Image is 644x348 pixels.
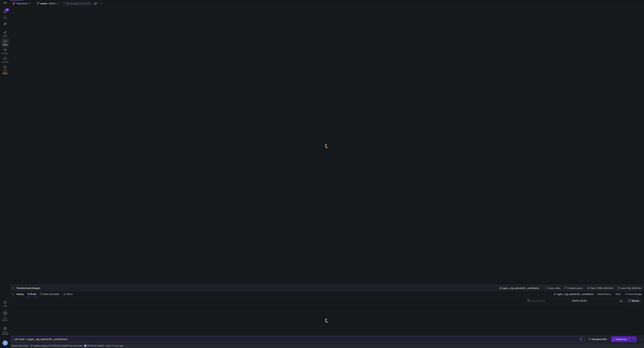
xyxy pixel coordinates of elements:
[14,338,66,341] span: y42 build -s agee__stg_salesdraft__candidates
[623,291,643,297] button: Point lineage
[562,285,584,291] button: Compile query
[106,345,123,347] span: about 5 hours ago
[3,44,7,46] span: Code
[2,340,8,346] div: DZ
[325,143,330,149] img: logo.gif
[548,287,560,289] span: Query data
[26,291,38,297] button: Build
[567,287,583,289] span: Compile query
[66,293,73,295] span: Alerts
[38,291,61,297] button: Build scheduler
[1,64,9,76] a: PRsBeta
[1,30,9,38] a: Editor
[596,291,613,297] button: Build history
[16,2,27,5] span: SalesDraft
[531,299,566,302] input: Search Builds
[30,344,124,348] button: adding staging for [PERSON_NAME] new sd modelDZ[PERSON_NAME]about 5 hours ago
[1,309,9,322] button: Getstarted
[620,287,642,289] span: Open SQL definition
[1,47,9,56] a: Monitor
[2,72,8,75] span: Beta
[598,293,611,295] span: Build history
[1,56,9,64] a: Catalog
[616,293,620,295] span: Data
[1,339,9,347] button: DZ
[12,345,28,347] span: Deploy this state:
[62,291,74,297] button: Alerts
[616,338,627,341] div: Build now
[5,8,9,11] div: 37
[43,293,59,295] span: Build scheduler
[48,2,56,5] span: default
[611,336,636,342] button: Build now⌘⏎
[36,1,60,6] button: masterdefault
[13,2,15,5] span: 🏈
[34,345,82,347] span: adding staging for [PERSON_NAME] new sd model
[631,338,634,341] kbd: ⏎
[325,318,330,323] img: logo.gif
[587,336,609,342] button: Visualize DAG
[84,344,87,347] div: DZ
[87,345,104,347] span: [PERSON_NAME]
[557,293,594,295] span: agee__stg_salesdraft__candidates
[587,299,588,302] span: –
[1,325,9,336] a: Spacesettings
[590,287,613,289] span: Open YAML definition
[544,285,562,291] button: Query data
[586,285,615,291] button: Open YAML definition
[2,331,8,335] span: Space settings
[1,8,9,14] button: 37
[2,317,8,321] span: Get started
[3,35,8,37] span: Editor
[572,299,586,302] input: Start datetime
[1,1,9,6] a: https://storage.googleapis.com/y42-prod-data-exchange/images/Yf2Qvegn13xqq0DljGMI0l8d5Zqtiw36EXr8...
[31,293,36,295] span: Build
[3,2,7,5] img: https://storage.googleapis.com/y42-prod-data-exchange/images/Yf2Qvegn13xqq0DljGMI0l8d5Zqtiw36EXr8...
[614,291,623,297] button: Data
[40,2,48,5] span: master
[12,1,31,6] button: 🏈SalesDraft
[3,305,7,307] span: Help
[2,61,8,63] span: Catalog
[4,69,7,72] span: PRs
[2,52,8,54] span: Monitor
[589,299,612,302] input: End datetime
[626,299,641,303] button: Reload
[1,38,9,47] a: Code
[503,287,539,289] span: agee__stg_salesdraft__candidates
[592,338,607,341] span: Visualize DAG
[1,299,9,308] button: Help
[17,287,40,289] span: Preview local changes
[628,293,642,295] span: Point lineage
[628,338,631,341] kbd: ⌘
[17,293,24,295] span: Deploy
[632,299,639,302] span: Reload
[616,285,643,291] button: Open SQL definition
